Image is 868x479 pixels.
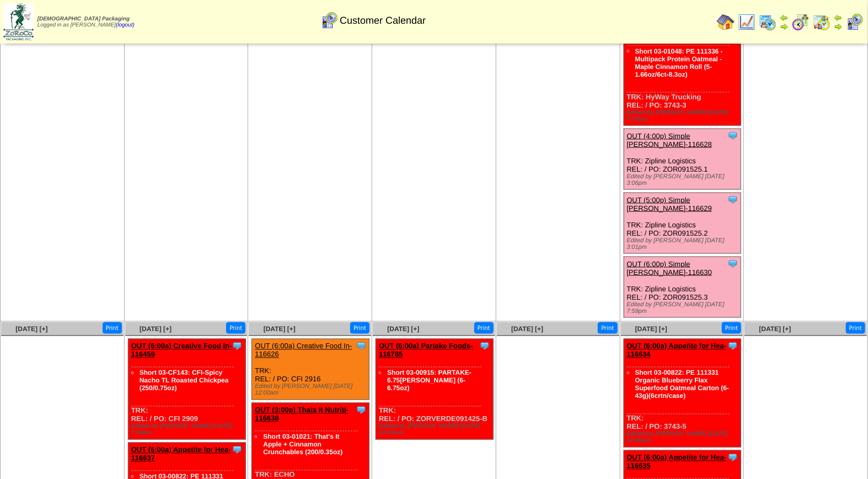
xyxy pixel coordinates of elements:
img: calendarcustomer.gif [320,12,338,29]
button: Print [226,322,245,334]
div: TRK: Zipline Logistics REL: / PO: ZOR091525.2 [624,193,741,254]
a: OUT (6:00p) Simple [PERSON_NAME]-116630 [627,260,712,276]
a: OUT (3:00p) Thats It Nutriti-116638 [255,406,349,423]
a: [DATE] [+] [511,325,543,333]
button: Print [846,322,865,334]
img: arrowleft.gif [780,13,789,22]
img: arrowright.gif [834,22,843,31]
img: arrowleft.gif [834,13,843,22]
div: TRK: Zipline Logistics REL: / PO: ZOR091525.1 [624,129,741,190]
img: Tooltip [479,340,490,352]
img: Tooltip [727,340,738,352]
div: TRK: REL: / PO: CFI 2909 [128,339,245,440]
a: OUT (6:00a) Partake Foods-116785 [379,342,473,359]
div: Edited by [PERSON_NAME] [DATE] 3:06pm [627,173,741,187]
img: calendarblend.gif [792,13,810,31]
a: [DATE] [+] [759,325,791,333]
img: line_graph.gif [738,13,756,31]
button: Print [722,322,741,334]
img: Tooltip [727,452,738,463]
img: calendarcustomer.gif [846,13,864,31]
img: calendarprod.gif [759,13,776,31]
span: [DEMOGRAPHIC_DATA] Packaging [37,16,130,22]
a: Short 03-00915: PARTAKE-6.75[PERSON_NAME] (6-6.75oz) [387,369,471,392]
img: home.gif [717,13,735,31]
span: Logged in as [PERSON_NAME] [37,16,135,28]
div: Edited by [PERSON_NAME] [DATE] 10:33pm [379,423,493,437]
a: Short 03-CF143: CFI-Spicy Nacho TL Roasted Chickpea (250/0.75oz) [140,369,229,392]
img: calendarinout.gif [813,13,831,31]
button: Print [103,322,122,334]
a: [DATE] [+] [140,325,172,333]
a: OUT (6:00a) Appetite for Hea-116634 [627,342,727,359]
div: TRK: REL: / PO: ZORVERDE091425-B [376,339,494,440]
a: OUT (5:00p) Simple [PERSON_NAME]-116629 [627,196,712,212]
a: Short 03-00822: PE 111331 Organic Blueberry Flax Superfood Oatmeal Carton (6-43g)(6crtn/case) [635,369,730,400]
span: Customer Calendar [340,15,426,26]
a: [DATE] [+] [264,325,296,333]
button: Print [474,322,494,334]
a: OUT (6:00a) Creative Food In-116626 [255,342,352,359]
div: Edited by [PERSON_NAME] [DATE] 12:00am [255,384,369,397]
a: OUT (6:00a) Creative Food In-116459 [131,342,232,359]
img: Tooltip [356,340,367,352]
img: Tooltip [356,405,367,416]
div: Edited by [PERSON_NAME] [DATE] 3:01pm [627,237,741,251]
div: Edited by [PERSON_NAME] [DATE] 12:00am [627,431,741,444]
img: Tooltip [727,258,738,269]
div: TRK: REL: / PO: 3743-5 [624,339,741,448]
img: zoroco-logo-small.webp [3,3,34,40]
a: [DATE] [+] [15,325,47,333]
div: TRK: REL: / PO: CFI 2916 [252,339,369,400]
a: [DATE] [+] [387,325,419,333]
a: Short 03-01021: That's It Apple + Cinnamon Crunchables (200/0.35oz) [263,433,342,456]
img: arrowright.gif [780,22,789,31]
button: Print [350,322,369,334]
button: Print [598,322,617,334]
a: OUT (6:00a) Appetite for Hea-116637 [131,446,231,462]
div: Edited by [PERSON_NAME] [DATE] 7:34pm [131,423,245,437]
img: Tooltip [232,340,243,352]
a: [DATE] [+] [635,325,667,333]
div: Edited by [PERSON_NAME] [DATE] 7:59pm [627,301,741,315]
div: TRK: Zipline Logistics REL: / PO: ZOR091525.3 [624,257,741,318]
a: OUT (4:00p) Simple [PERSON_NAME]-116628 [627,132,712,148]
div: Edited by [PERSON_NAME] [DATE] 7:47pm [627,109,741,123]
img: Tooltip [727,194,738,205]
a: (logout) [116,22,135,28]
img: Tooltip [232,444,243,455]
a: OUT (6:00a) Appetite for Hea-116635 [627,454,727,470]
img: Tooltip [727,130,738,141]
a: Short 03-01048: PE 111336 - Multipack Protein Oatmeal - Maple Cinnamon Roll (5-1.66oz/6ct-8.3oz) [635,47,723,78]
div: TRK: HyWay Trucking REL: / PO: 3743-3 [624,18,741,126]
